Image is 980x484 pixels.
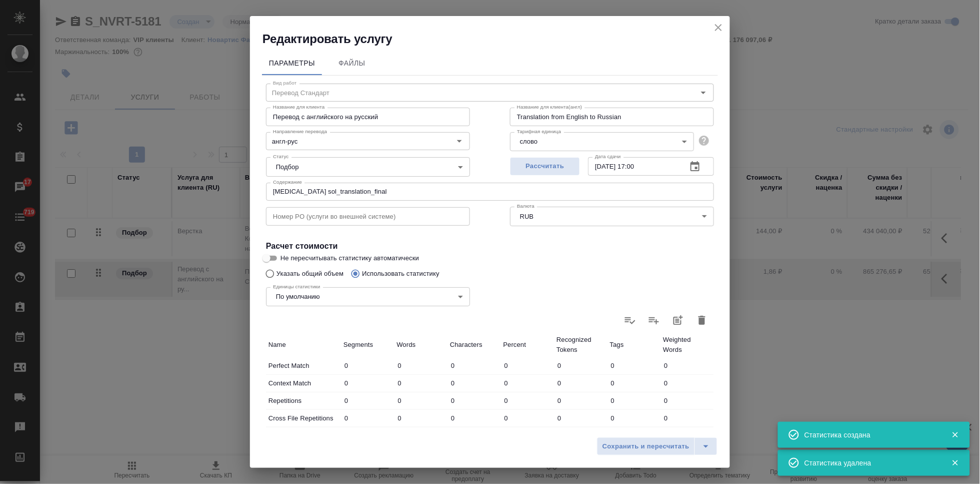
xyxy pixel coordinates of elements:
[341,411,394,425] input: ✎ Введи что-нибудь
[394,411,448,425] input: ✎ Введи что-нибудь
[394,393,448,408] input: ✎ Введи что-нибудь
[341,428,394,443] input: ✎ Введи что-нибудь
[642,308,666,332] label: Слить статистику
[273,292,323,301] button: По умолчанию
[663,335,711,355] p: Weighted Words
[501,358,554,373] input: ✎ Введи что-нибудь
[618,308,642,332] label: Обновить статистику
[804,458,936,468] div: Статистика удалена
[517,212,536,221] button: RUB
[501,411,554,425] input: ✎ Введи что-нибудь
[597,437,695,455] button: Сохранить и пересчитать
[394,376,448,390] input: ✎ Введи что-нибудь
[447,393,501,408] input: ✎ Введи что-нибудь
[273,163,302,171] button: Подбор
[262,31,730,47] h2: Редактировать услугу
[501,428,554,443] input: ✎ Введи что-нибудь
[343,340,392,350] p: Segments
[711,20,726,35] button: close
[556,335,605,355] p: Recognized Tokens
[510,132,694,151] div: слово
[341,376,394,390] input: ✎ Введи что-нибудь
[945,430,965,439] button: Закрыть
[447,376,501,390] input: ✎ Введи что-нибудь
[268,396,338,406] p: Repetitions
[268,413,338,423] p: Cross File Repetitions
[690,308,714,332] button: Удалить статистику
[266,287,470,306] div: По умолчанию
[394,358,448,373] input: ✎ Введи что-нибудь
[554,358,607,373] input: ✎ Введи что-нибудь
[610,340,658,350] p: Tags
[394,428,448,443] input: ✎ Введи что-нибудь
[666,308,690,332] button: Добавить статистику в работы
[510,207,714,226] div: RUB
[607,411,661,425] input: ✎ Введи что-нибудь
[554,376,607,390] input: ✎ Введи что-нибудь
[341,358,394,373] input: ✎ Введи что-нибудь
[266,157,470,176] div: Подбор
[450,340,498,350] p: Characters
[660,358,714,373] input: ✎ Введи что-нибудь
[268,431,338,441] p: 100%
[607,428,661,443] input: ✎ Введи что-нибудь
[501,376,554,390] input: ✎ Введи что-нибудь
[447,428,501,443] input: ✎ Введи что-нибудь
[660,393,714,408] input: ✎ Введи что-нибудь
[341,393,394,408] input: ✎ Введи что-нибудь
[268,378,338,388] p: Context Match
[452,134,466,148] button: Open
[804,430,936,440] div: Статистика создана
[268,340,338,350] p: Name
[660,428,714,443] input: ✎ Введи что-нибудь
[945,458,965,467] button: Закрыть
[268,57,316,70] span: Параметры
[554,393,607,408] input: ✎ Введи что-нибудь
[660,411,714,425] input: ✎ Введи что-нибудь
[515,161,574,172] span: Рассчитать
[501,393,554,408] input: ✎ Введи что-нибудь
[554,411,607,425] input: ✎ Введи что-нибудь
[268,361,338,371] p: Perfect Match
[447,358,501,373] input: ✎ Введи что-нибудь
[328,57,376,70] span: Файлы
[607,376,661,390] input: ✎ Введи что-нибудь
[554,428,607,443] input: ✎ Введи что-нибудь
[607,393,661,408] input: ✎ Введи что-нибудь
[280,253,419,263] span: Не пересчитывать статистику автоматически
[602,441,689,452] span: Сохранить и пересчитать
[510,157,580,176] button: Рассчитать
[266,240,714,252] h4: Расчет стоимости
[597,437,717,455] div: split button
[397,340,445,350] p: Words
[660,376,714,390] input: ✎ Введи что-нибудь
[447,411,501,425] input: ✎ Введи что-нибудь
[503,340,552,350] p: Percent
[517,137,540,146] button: слово
[607,358,661,373] input: ✎ Введи что-нибудь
